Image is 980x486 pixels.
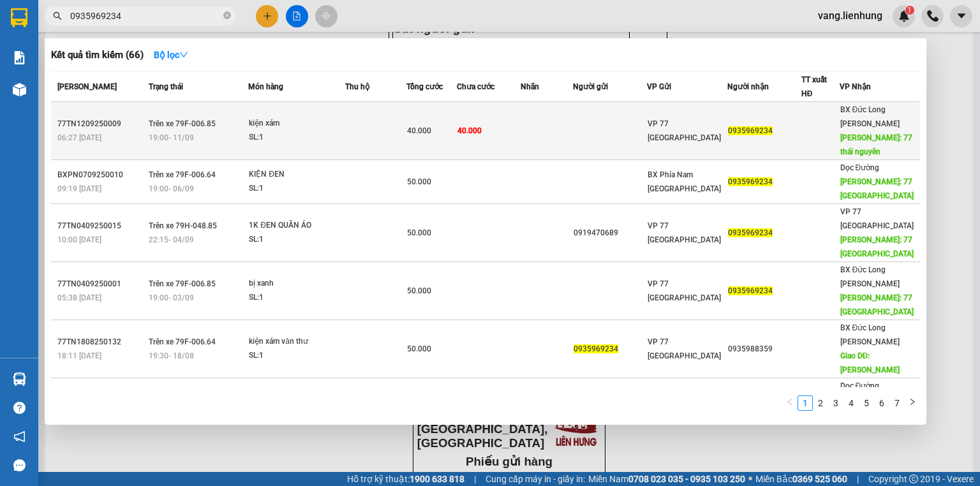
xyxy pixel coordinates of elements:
[905,395,920,411] li: Next Page
[574,344,618,353] span: 0935969234
[223,11,231,19] span: close-circle
[249,291,345,305] div: SL: 1
[728,342,800,356] div: 0935988359
[840,133,912,156] span: [PERSON_NAME]: 77 thái nguyên
[51,48,144,62] h3: Kết quả tìm kiếm ( 66 )
[149,221,217,230] span: Trên xe 79H-048.85
[248,82,283,91] span: Món hàng
[798,395,813,411] li: 1
[890,396,904,410] a: 7
[149,184,194,193] span: 19:00 - 06/09
[844,396,858,410] a: 4
[57,235,101,244] span: 10:00 [DATE]
[149,279,216,288] span: Trên xe 79F-006.85
[573,82,608,91] span: Người gửi
[407,228,431,237] span: 50.000
[574,226,646,240] div: 0919470689
[840,177,914,200] span: [PERSON_NAME]: 77 [GEOGRAPHIC_DATA]
[889,395,905,411] li: 7
[829,396,843,410] a: 3
[57,184,101,193] span: 09:19 [DATE]
[648,221,721,244] span: VP 77 [GEOGRAPHIC_DATA]
[57,168,145,182] div: BXPN0709250010
[57,335,145,349] div: 77TN1808250132
[144,45,198,65] button: Bộ lọcdown
[813,396,828,410] a: 2
[782,395,798,411] li: Previous Page
[249,233,345,247] div: SL: 1
[179,50,188,59] span: down
[249,168,345,182] div: KIỆN ĐEN
[149,133,194,142] span: 19:00 - 11/09
[57,293,101,302] span: 05:38 [DATE]
[406,82,443,91] span: Tổng cước
[859,395,874,411] li: 5
[840,163,880,172] span: Dọc Đường
[223,10,231,22] span: close-circle
[249,131,345,145] div: SL: 1
[345,82,369,91] span: Thu hộ
[728,228,773,237] span: 0935969234
[249,386,345,400] div: BAO QUẦN ÁO
[57,387,145,400] div: 77TN1308250041
[909,398,916,406] span: right
[457,82,494,91] span: Chưa cước
[648,170,721,193] span: BX Phía Nam [GEOGRAPHIC_DATA]
[249,349,345,363] div: SL: 1
[407,286,431,295] span: 50.000
[57,133,101,142] span: 06:27 [DATE]
[249,277,345,291] div: bị xanh
[149,82,183,91] span: Trạng thái
[840,323,900,346] span: BX Đức Long [PERSON_NAME]
[801,75,827,98] span: TT xuất HĐ
[13,402,26,414] span: question-circle
[154,50,188,60] strong: Bộ lọc
[905,395,920,411] button: right
[13,83,26,96] img: warehouse-icon
[828,395,843,411] li: 3
[813,395,828,411] li: 2
[149,170,216,179] span: Trên xe 79F-006.64
[647,82,671,91] span: VP Gửi
[648,337,721,360] span: VP 77 [GEOGRAPHIC_DATA]
[840,265,900,288] span: BX Đức Long [PERSON_NAME]
[57,351,101,360] span: 18:11 [DATE]
[407,126,431,135] span: 40.000
[11,8,27,27] img: logo-vxr
[648,279,721,302] span: VP 77 [GEOGRAPHIC_DATA]
[149,293,194,302] span: 19:00 - 03/09
[786,398,794,406] span: left
[249,219,345,233] div: 1K ĐEN QUẦN ÁO
[728,126,773,135] span: 0935969234
[727,82,769,91] span: Người nhận
[840,293,914,316] span: [PERSON_NAME]: 77 [GEOGRAPHIC_DATA]
[648,119,721,142] span: VP 77 [GEOGRAPHIC_DATA]
[521,82,539,91] span: Nhãn
[457,126,482,135] span: 40.000
[782,395,798,411] button: left
[149,351,194,360] span: 19:30 - 18/08
[13,51,26,64] img: solution-icon
[840,207,914,230] span: VP 77 [GEOGRAPHIC_DATA]
[840,235,914,258] span: [PERSON_NAME]: 77 [GEOGRAPHIC_DATA]
[840,105,900,128] span: BX Đức Long [PERSON_NAME]
[57,219,145,233] div: 77TN0409250015
[798,396,812,410] a: 1
[874,395,889,411] li: 6
[843,395,859,411] li: 4
[728,177,773,186] span: 0935969234
[407,344,431,353] span: 50.000
[840,351,900,374] span: Giao DĐ: [PERSON_NAME]
[149,119,216,128] span: Trên xe 79F-006.85
[859,396,873,410] a: 5
[249,117,345,131] div: kiện xám
[840,82,871,91] span: VP Nhận
[728,286,773,295] span: 0935969234
[53,11,62,20] span: search
[875,396,889,410] a: 6
[57,277,145,291] div: 77TN0409250001
[57,82,117,91] span: [PERSON_NAME]
[407,177,431,186] span: 50.000
[57,117,145,131] div: 77TN1209250009
[249,182,345,196] div: SL: 1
